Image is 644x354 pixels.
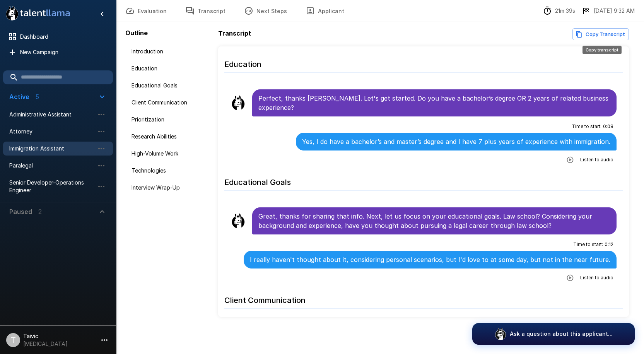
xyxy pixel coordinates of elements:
div: Interview Wrap-Up [125,181,215,195]
img: llama_clean.png [231,95,246,111]
img: llama_clean.png [231,213,246,229]
p: Ask a question about this applicant... [510,330,613,338]
span: Education [132,65,209,72]
span: Listen to audio [580,156,613,164]
h6: Education [224,52,623,72]
b: Transcript [218,29,251,37]
span: Client Communication [132,99,209,106]
div: The date and time when the interview was completed [581,6,635,15]
span: Interview Wrap-Up [132,184,209,192]
span: Prioritization [132,116,209,123]
p: Perfect, thanks [PERSON_NAME]. Let's get started. Do you have a bachelor’s degree OR 2 years of r... [258,94,610,112]
div: Research Abilities [125,130,215,144]
div: Copy transcript [583,46,622,54]
div: Client Communication [125,96,215,109]
div: High-Volume Work [125,147,215,161]
span: Educational Goals [132,82,209,89]
span: 0 : 08 [603,123,613,130]
span: Time to start : [573,241,603,248]
h6: Educational Goals [224,170,623,190]
p: I really haven't thought about it, considering personal scenarios, but I'd love to at some day, b... [250,255,610,264]
span: Research Abilities [132,133,209,140]
p: Great, thanks for sharing that info. Next, let us focus on your educational goals. Law school? Co... [258,212,610,230]
p: [DATE] 9:32 AM [594,7,635,15]
h6: Client Communication [224,288,623,308]
div: Educational Goals [125,79,215,92]
span: Introduction [132,48,209,55]
span: 0 : 12 [605,241,613,248]
div: Prioritization [125,113,215,127]
span: Technologies [132,167,209,174]
span: Time to start : [572,123,601,130]
b: Outline [125,29,148,37]
div: The time between starting and completing the interview [543,6,575,15]
div: Introduction [125,44,215,58]
p: 21m 39s [555,7,575,15]
button: Ask a question about this applicant... [472,323,635,345]
button: Copy transcript [572,28,629,40]
img: logo_glasses@2x.png [494,328,507,340]
span: Listen to audio [580,274,613,282]
p: Yes, I do have a bachelor’s and master’s degree and I have 7 plus years of experience with immigr... [302,137,610,146]
div: Education [125,62,215,75]
div: Technologies [125,164,215,178]
span: High-Volume Work [132,150,209,157]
